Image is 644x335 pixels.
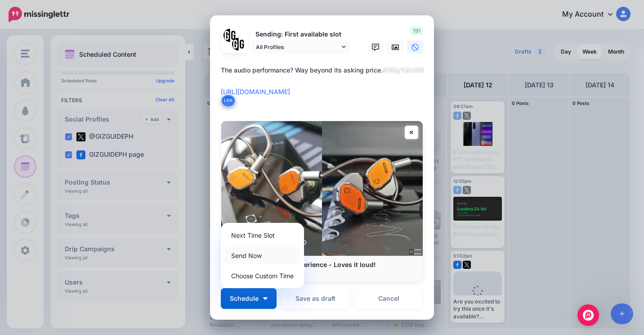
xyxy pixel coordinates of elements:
a: Send Now [224,247,300,264]
img: JT5sWCfR-79925.png [232,38,245,51]
img: 353459792_649996473822713_4483302954317148903_n-bsa138318.png [224,29,237,42]
button: Schedule [221,288,277,309]
img: arrow-down-white.png [263,297,268,300]
span: All Profiles [256,42,340,52]
a: Cancel [354,288,423,309]
button: Link [221,94,236,107]
div: Schedule [221,223,304,288]
p: Sending: First available slot [251,29,350,40]
span: 191 [410,26,423,35]
div: The audio performance? Way beyond its asking price. [221,65,428,97]
a: Choose Custom Time [224,267,300,285]
a: Next Time Slot [224,226,300,244]
button: Save as draft [281,288,350,309]
img: Hiby Yacht 10 Experience - Loves it loud! [221,121,423,255]
div: Open Intercom Messenger [577,304,599,326]
p: [DOMAIN_NAME] [230,269,414,277]
span: Schedule [230,295,259,302]
a: All Profiles [251,41,350,54]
